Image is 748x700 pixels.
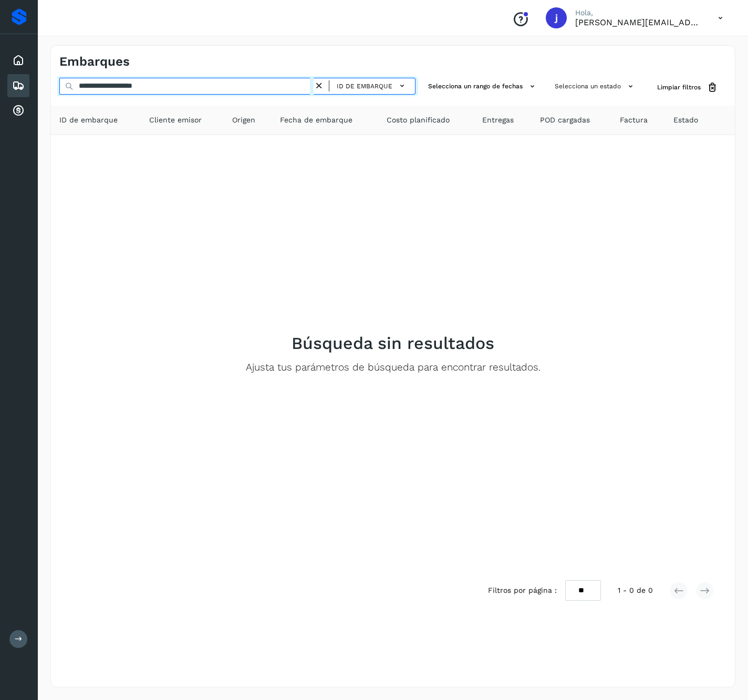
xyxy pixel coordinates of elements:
span: 1 - 0 de 0 [618,585,653,596]
p: Hola, [575,8,701,17]
span: ID de embarque [337,81,392,91]
button: Selecciona un rango de fechas [424,78,542,95]
span: Filtros por página : [488,585,557,596]
span: Entregas [482,115,514,126]
span: Origen [232,115,255,126]
span: Cliente emisor [149,115,202,126]
h4: Embarques [59,54,130,69]
span: ID de embarque [59,115,118,126]
p: Ajusta tus parámetros de búsqueda para encontrar resultados. [246,362,541,374]
div: Inicio [7,49,29,72]
p: jose.garciag@larmex.com [575,17,701,27]
span: Estado [673,115,698,126]
button: Limpiar filtros [649,78,726,97]
span: Factura [620,115,648,126]
span: Limpiar filtros [657,83,701,92]
span: Costo planificado [387,115,450,126]
span: Fecha de embarque [280,115,352,126]
button: Selecciona un estado [550,78,640,95]
div: Cuentas por cobrar [7,99,29,122]
button: ID de embarque [334,78,411,94]
h2: Búsqueda sin resultados [292,333,494,353]
span: POD cargadas [540,115,590,126]
div: Embarques [7,74,29,97]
